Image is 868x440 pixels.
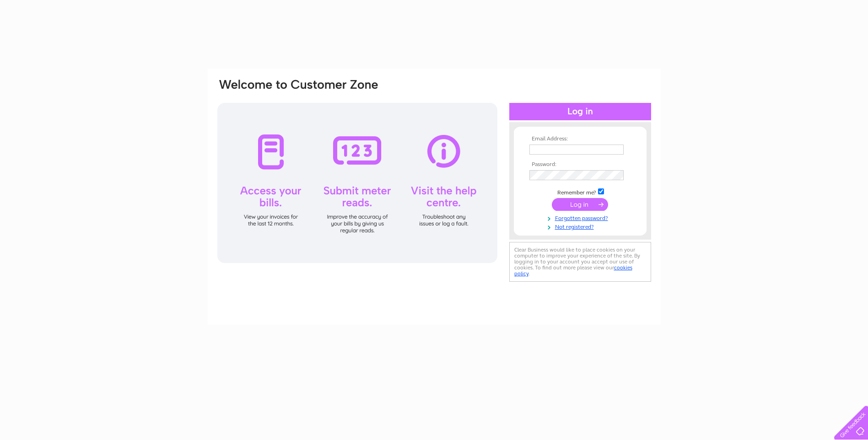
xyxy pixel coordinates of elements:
[527,161,633,168] th: Password:
[509,242,651,282] div: Clear Business would like to place cookies on your computer to improve your experience of the sit...
[514,264,632,277] a: cookies policy
[527,187,633,196] td: Remember me?
[529,213,633,222] a: Forgotten password?
[527,136,633,142] th: Email Address:
[529,222,633,231] a: Not registered?
[552,198,608,211] input: Submit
